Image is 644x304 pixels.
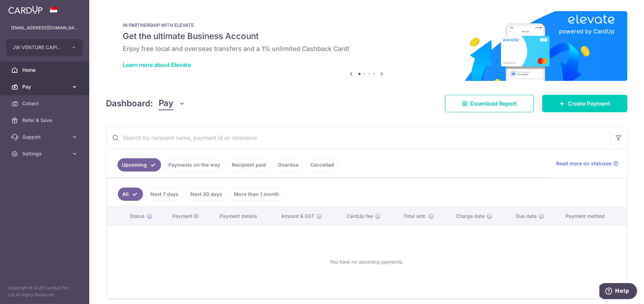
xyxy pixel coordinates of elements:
[22,134,68,140] span: Support
[556,160,612,167] span: Read more on statuses
[118,158,161,172] a: Upcoming
[123,22,611,28] p: IN PARTNERSHIP WITH ELEVATE
[118,188,143,201] a: All
[214,207,275,225] th: Payment details
[164,158,225,172] a: Payments on the way
[130,213,145,220] span: Status
[227,158,271,172] a: Recipient paid
[123,31,611,42] h5: Get the ultimate Business Account
[106,11,627,81] img: Renovation banner
[6,39,83,56] button: JW VENTURE CAPITAL PTE. LTD.
[106,97,153,110] h4: Dashboard:
[123,61,191,68] a: Learn more about Elevate
[470,99,517,108] span: Download Report
[445,95,534,112] a: Download Report
[599,283,637,301] iframe: Opens a widget where you can find more information
[13,44,64,51] span: JW VENTURE CAPITAL PTE. LTD.
[273,158,303,172] a: Overdue
[568,99,610,108] span: Create Payment
[167,207,214,225] th: Payment ID
[16,5,30,11] span: Help
[542,95,627,112] a: Create Payment
[347,213,373,220] span: CardUp fee
[8,6,43,14] img: CardUp
[22,117,68,124] span: Refer & Save
[556,160,619,167] a: Read more on statuses
[456,213,485,220] span: Charge date
[403,213,426,220] span: Total amt.
[306,158,339,172] a: Cancelled
[560,207,627,225] th: Payment method
[186,188,227,201] a: Next 30 days
[22,150,68,157] span: Settings
[22,83,68,90] span: Pay
[281,213,315,220] span: Amount & GST
[146,188,183,201] a: Next 7 days
[123,45,611,53] h6: Enjoy free local and overseas transfers and a 1% unlimited Cashback Card!
[115,231,618,292] div: You have no upcoming payments.
[229,188,284,201] a: More than 1 month
[106,127,610,149] input: Search by recipient name, payment id or reference
[159,97,185,110] button: Pay
[11,24,78,31] p: [EMAIL_ADDRESS][DOMAIN_NAME]
[159,97,173,110] span: Pay
[516,213,537,220] span: Due date
[22,67,68,74] span: Home
[22,100,68,107] span: Collect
